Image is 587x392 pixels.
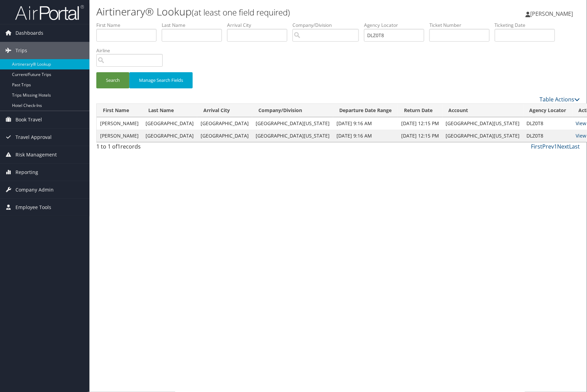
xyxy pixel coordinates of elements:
[292,22,364,29] label: Company/Division
[15,146,57,163] span: Risk Management
[15,199,51,216] span: Employee Tools
[540,96,580,103] a: Table Actions
[15,24,43,42] span: Dashboards
[162,22,227,29] label: Last Name
[252,104,333,117] th: Company/Division
[495,22,560,29] label: Ticketing Date
[197,104,252,117] th: Arrival City: activate to sort column ascending
[15,4,84,21] img: airportal-logo.png
[398,104,442,117] th: Return Date: activate to sort column ascending
[15,111,42,128] span: Book Travel
[398,130,442,142] td: [DATE] 12:15 PM
[97,130,142,142] td: [PERSON_NAME]
[576,120,587,127] a: View
[192,7,290,18] small: (at least one field required)
[15,129,52,146] span: Travel Approval
[197,130,252,142] td: [GEOGRAPHIC_DATA]
[526,3,580,24] a: [PERSON_NAME]
[557,143,569,150] a: Next
[543,143,554,150] a: Prev
[531,10,573,18] span: [PERSON_NAME]
[576,132,587,139] a: View
[96,72,129,88] button: Search
[333,130,398,142] td: [DATE] 9:16 AM
[554,143,557,150] a: 1
[15,164,38,181] span: Reporting
[97,104,142,117] th: First Name: activate to sort column ascending
[142,117,197,130] td: [GEOGRAPHIC_DATA]
[523,130,573,142] td: DLZ0T8
[96,142,210,154] div: 1 to 1 of records
[569,143,580,150] a: Last
[117,143,120,150] span: 1
[252,117,333,130] td: [GEOGRAPHIC_DATA][US_STATE]
[442,104,523,117] th: Account: activate to sort column ascending
[227,22,292,29] label: Arrival City
[96,4,419,19] h1: Airtinerary® Lookup
[523,104,573,117] th: Agency Locator: activate to sort column ascending
[252,130,333,142] td: [GEOGRAPHIC_DATA][US_STATE]
[531,143,543,150] a: First
[333,117,398,130] td: [DATE] 9:16 AM
[523,117,573,130] td: DLZ0T8
[197,117,252,130] td: [GEOGRAPHIC_DATA]
[15,181,54,198] span: Company Admin
[96,22,162,29] label: First Name
[142,104,197,117] th: Last Name: activate to sort column ascending
[442,130,523,142] td: [GEOGRAPHIC_DATA][US_STATE]
[96,47,168,54] label: Airline
[442,117,523,130] td: [GEOGRAPHIC_DATA][US_STATE]
[364,22,429,29] label: Agency Locator
[333,104,398,117] th: Departure Date Range: activate to sort column ascending
[142,130,197,142] td: [GEOGRAPHIC_DATA]
[429,22,495,29] label: Ticket Number
[129,72,193,88] button: Manage Search Fields
[15,42,27,59] span: Trips
[398,117,442,130] td: [DATE] 12:15 PM
[97,117,142,130] td: [PERSON_NAME]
